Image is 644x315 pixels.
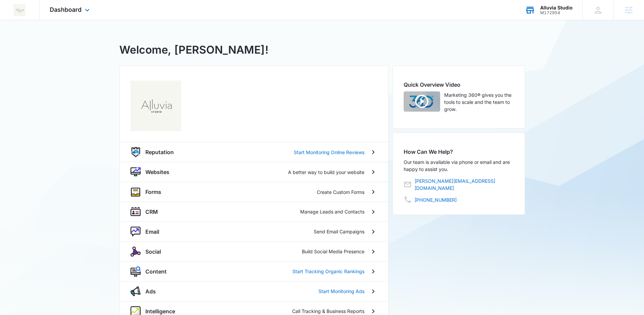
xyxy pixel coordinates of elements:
img: ads [130,286,141,296]
p: Social [145,248,161,256]
p: Start Monitoring Online Reviews [294,149,364,156]
img: content [130,266,141,277]
p: Marketing 360® gives you the tools to scale and the team to grow. [444,91,514,113]
p: Email [145,228,159,236]
a: reputationReputationStart Monitoring Online Reviews [120,142,388,162]
p: Content [145,267,167,276]
img: Quick Overview Video [404,91,440,112]
p: Websites [145,168,169,176]
a: crmCRMManage Leads and Contacts [120,202,388,222]
img: social [130,247,141,257]
a: socialSocialBuild Social Media Presence [120,241,388,261]
p: Send Email Campaigns [314,228,364,235]
a: websiteWebsitesA better way to build your website [120,162,388,182]
p: A better way to build your website [288,169,364,176]
a: nurtureEmailSend Email Campaigns [120,222,388,241]
img: Alluvia Studio [14,4,26,16]
p: Manage Leads and Contacts [300,208,364,215]
img: forms [130,187,141,197]
p: Forms [145,188,161,196]
a: [PHONE_NUMBER] [414,196,457,203]
p: Our team is available via phone or email and are happy to assist you. [404,159,514,173]
a: [PERSON_NAME][EMAIL_ADDRESS][DOMAIN_NAME] [414,177,514,192]
p: Start Tracking Organic Rankings [292,268,364,275]
p: Reputation [145,148,174,156]
p: CRM [145,208,158,216]
div: account id [540,10,573,15]
p: Create Custom Forms [317,189,364,196]
img: website [130,167,141,177]
img: reputation [130,147,141,157]
a: contentContentStart Tracking Organic Rankings [120,261,388,281]
p: Call Tracking & Business Reports [292,308,364,315]
p: Build Social Media Presence [302,248,364,255]
h1: Welcome, [PERSON_NAME]! [119,42,268,58]
h2: Quick Overview Video [404,81,514,89]
img: crm [130,207,141,217]
a: formsFormsCreate Custom Forms [120,182,388,202]
a: adsAdsStart Monitoring Ads [120,281,388,301]
img: nurture [130,227,141,237]
span: Dashboard [50,6,81,13]
p: Start Monitoring Ads [318,288,364,295]
img: Alluvia Studio [130,81,181,131]
div: account name [540,5,573,10]
p: Ads [145,287,156,295]
h2: How Can We Help? [404,148,514,156]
